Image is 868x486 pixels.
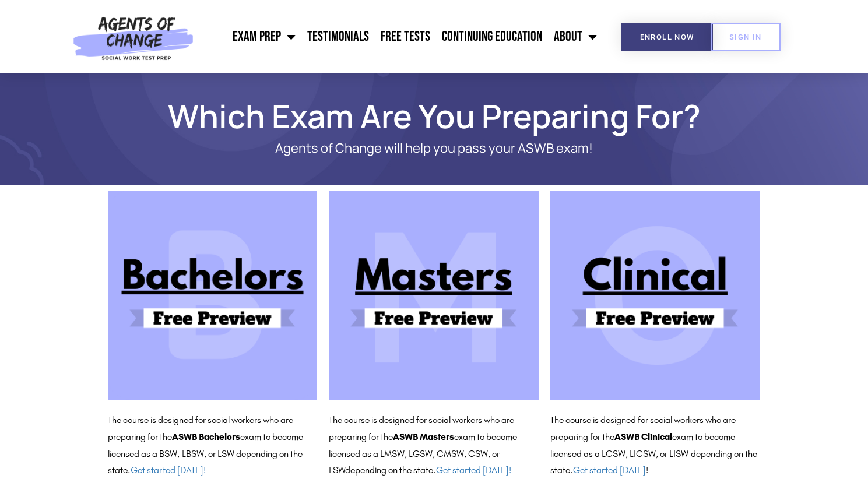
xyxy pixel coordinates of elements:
[729,33,762,41] span: SIGN IN
[393,431,454,442] b: ASWB Masters
[227,22,301,51] a: Exam Prep
[436,464,511,476] a: Get started [DATE]!
[570,464,648,476] span: . !
[640,33,694,41] span: Enroll Now
[614,431,672,442] b: ASWB Clinical
[102,103,767,129] h1: Which Exam Are You Preparing For?
[172,431,240,442] b: ASWB Bachelors
[573,464,646,476] a: Get started [DATE]
[345,464,511,476] span: depending on the state.
[301,22,375,51] a: Testimonials
[711,23,781,51] a: SIGN IN
[149,141,720,156] p: Agents of Change will help you pass your ASWB exam!
[329,412,539,479] p: The course is designed for social workers who are preparing for the exam to become licensed as a ...
[436,22,548,51] a: Continuing Education
[131,464,206,476] a: Get started [DATE]!
[375,22,436,51] a: Free Tests
[621,23,713,51] a: Enroll Now
[199,22,603,51] nav: Menu
[548,22,603,51] a: About
[550,412,760,479] p: The course is designed for social workers who are preparing for the exam to become licensed as a ...
[108,412,318,479] p: The course is designed for social workers who are preparing for the exam to become licensed as a ...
